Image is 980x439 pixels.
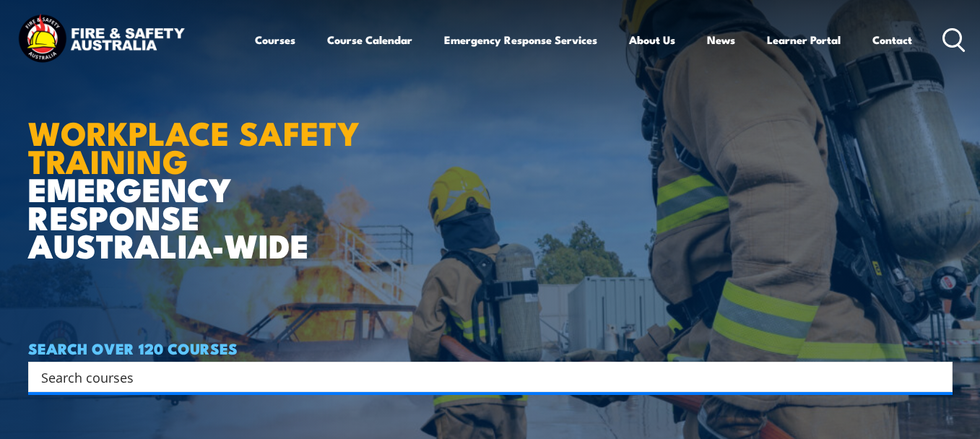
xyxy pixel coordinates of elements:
[444,22,597,57] a: Emergency Response Services
[927,367,948,387] button: Search magnifier button
[327,22,412,57] a: Course Calendar
[255,22,295,57] a: Courses
[28,82,381,259] h1: EMERGENCY RESPONSE AUSTRALIA-WIDE
[707,22,735,57] a: News
[767,22,841,57] a: Learner Portal
[872,22,912,57] a: Contact
[28,340,953,356] h4: SEARCH OVER 120 COURSES
[28,107,360,185] strong: WORKPLACE SAFETY TRAINING
[629,22,675,57] a: About Us
[41,366,921,388] input: Search input
[44,367,924,387] form: Search form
